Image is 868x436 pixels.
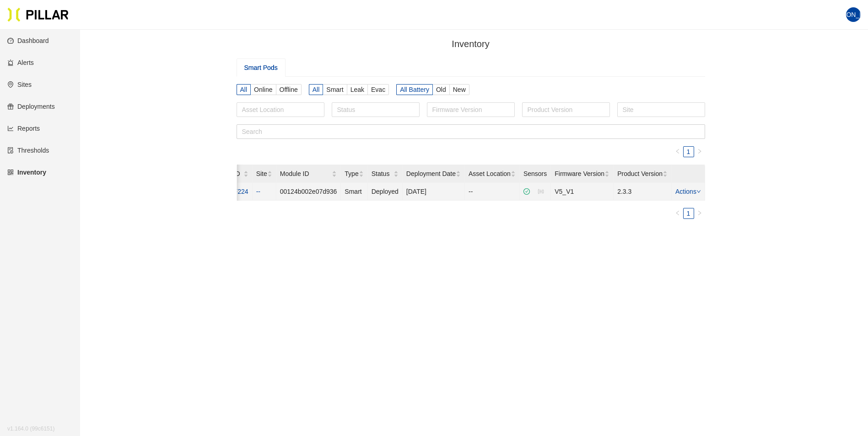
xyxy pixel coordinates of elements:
span: down [696,189,701,194]
span: Product Version [617,169,663,179]
div: Smart Pods [244,63,278,73]
span: Asset Location [469,169,511,179]
li: 1 [683,146,694,157]
li: Previous Page [672,146,683,157]
span: sliders [538,188,544,195]
a: qrcodeInventory [7,169,46,176]
span: Firmware Version [555,169,604,179]
span: New [453,86,466,93]
span: Smart [326,86,343,93]
button: left [672,208,683,219]
button: right [694,146,705,157]
td: 2.3.3 [614,183,672,201]
span: All Battery [400,86,429,93]
a: line-chartReports [7,125,40,132]
span: Online [254,86,272,93]
input: Search [237,124,705,139]
span: left [675,149,680,154]
a: BF224 [226,188,248,195]
li: Previous Page [672,208,683,219]
td: [DATE] [403,183,465,201]
a: alertAlerts [7,59,34,66]
li: Next Page [694,208,705,219]
td: Smart [341,183,367,201]
li: Next Page [694,146,705,157]
span: right [697,149,702,154]
span: Module ID [280,169,332,179]
span: Old [436,86,446,93]
td: -- [465,183,520,201]
button: right [694,208,705,219]
th: Sensors [520,165,551,183]
a: exceptionThresholds [7,147,49,154]
a: 1 [684,208,694,218]
td: V5_V1 [551,183,614,201]
span: Evac [371,86,385,93]
button: left [672,146,683,157]
span: Offline [280,86,298,93]
span: right [697,210,702,216]
li: 1 [683,208,694,219]
span: Deployment Date [406,169,456,179]
td: Deployed [368,183,403,201]
span: All [313,86,320,93]
a: giftDeployments [7,103,55,110]
span: Type [345,169,358,179]
a: environmentSites [7,81,32,88]
a: dashboardDashboard [7,37,49,44]
span: Leak [350,86,364,93]
a: -- [256,188,260,195]
span: Inventory [452,39,489,49]
a: 1 [684,147,694,157]
span: check-circle [523,188,530,195]
img: Pillar Technologies [7,7,69,22]
td: 00124b002e07d936 [276,183,341,201]
span: All [240,86,248,93]
span: Site [256,169,267,179]
span: Status [372,169,394,179]
span: left [675,210,680,216]
a: Actions [675,188,701,195]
